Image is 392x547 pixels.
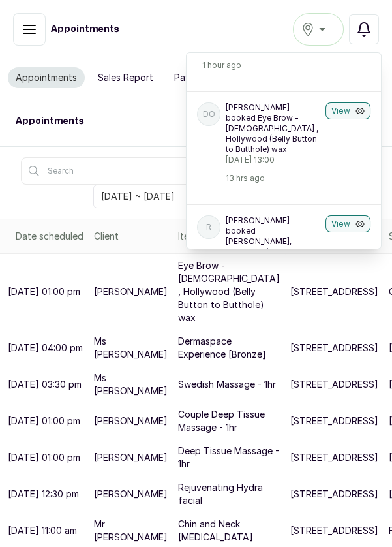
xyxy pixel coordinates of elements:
[166,67,279,88] button: Payment Transactions
[94,414,168,428] p: [PERSON_NAME]
[8,378,82,391] p: [DATE] 03:30 pm
[8,414,80,428] p: [DATE] 01:00 pm
[94,335,168,361] p: Ms [PERSON_NAME]
[94,518,168,544] p: Mr [PERSON_NAME]
[202,60,333,70] p: 1 hour ago
[178,378,276,391] p: Swedish Massage - 1hr
[94,371,168,398] p: Ms [PERSON_NAME]
[290,488,378,501] p: [STREET_ADDRESS]
[206,222,211,232] p: R
[8,341,83,354] p: [DATE] 04:00 pm
[94,488,168,501] p: [PERSON_NAME]
[226,215,320,257] p: [PERSON_NAME] booked [PERSON_NAME], Gentleman’s Facial
[290,524,378,537] p: [STREET_ADDRESS]
[21,157,325,185] input: Search
[290,451,378,464] p: [STREET_ADDRESS]
[8,67,85,88] button: Appointments
[226,102,320,155] p: [PERSON_NAME] booked Eye Brow - [DEMOGRAPHIC_DATA] , Hollywood (Belly Button to Butthole) wax
[8,488,79,501] p: [DATE] 12:30 pm
[8,451,80,464] p: [DATE] 01:00 pm
[178,335,280,361] p: Dermaspace Experience [Bronze]
[290,285,378,298] p: [STREET_ADDRESS]
[51,23,119,36] h1: Appointments
[290,341,378,354] p: [STREET_ADDRESS]
[203,109,215,119] p: DO
[94,285,168,298] p: [PERSON_NAME]
[16,230,83,243] div: Date scheduled
[90,67,161,88] button: Sales Report
[178,481,280,507] p: Rejuvenating Hydra facial
[178,408,280,434] p: Couple Deep Tissue Massage - 1hr
[178,259,280,324] p: Eye Brow - [DEMOGRAPHIC_DATA] , Hollywood (Belly Button to Butthole) wax
[325,102,370,119] button: View
[16,115,84,128] h1: Appointments
[94,451,168,464] p: [PERSON_NAME]
[8,524,77,537] p: [DATE] 11:00 am
[178,445,280,471] p: Deep Tissue Massage - 1hr
[94,185,284,208] input: Select date
[8,285,80,298] p: [DATE] 01:00 pm
[178,230,280,243] div: Item
[94,230,168,243] div: Client
[290,378,378,391] p: [STREET_ADDRESS]
[290,414,378,428] p: [STREET_ADDRESS]
[226,173,320,183] p: 13 hrs ago
[226,155,320,165] p: [DATE] 13:00
[325,215,370,232] button: View
[178,518,280,544] p: Chin and Neck [MEDICAL_DATA]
